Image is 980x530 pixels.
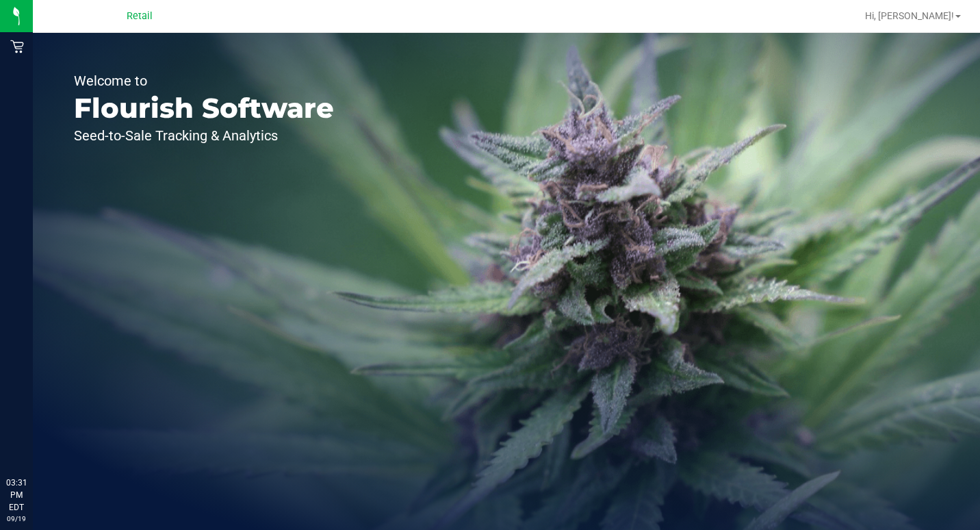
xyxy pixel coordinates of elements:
[74,94,334,122] p: Flourish Software
[127,10,153,22] span: Retail
[6,514,27,524] p: 09/19
[10,40,24,53] inline-svg: Retail
[14,420,55,462] iframe: Resource center
[6,477,27,514] p: 03:31 PM EDT
[74,129,334,142] p: Seed-to-Sale Tracking & Analytics
[865,10,954,21] span: Hi, [PERSON_NAME]!
[74,74,334,88] p: Welcome to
